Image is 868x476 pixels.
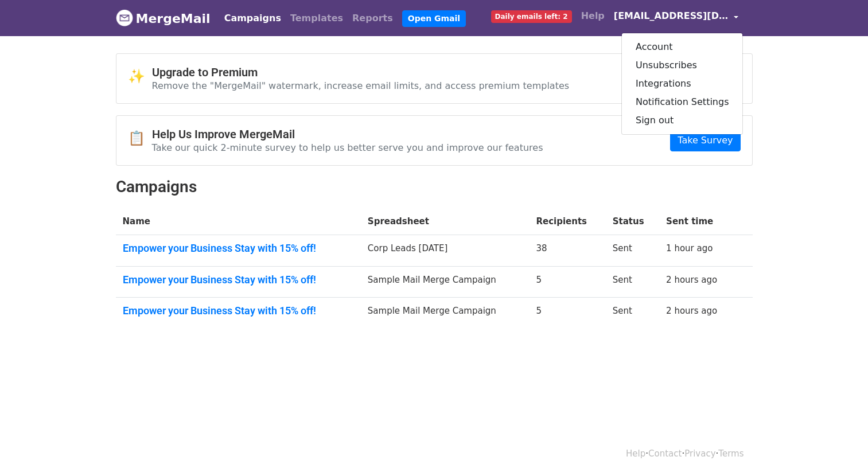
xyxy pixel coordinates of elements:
td: 38 [529,235,605,267]
iframe: Chat Widget [811,421,868,476]
a: Campaigns [220,7,286,30]
td: Sample Mail Merge Campaign [361,298,530,329]
a: Unsubscribes [622,56,743,75]
a: Integrations [622,75,743,93]
a: MergeMail [116,6,211,30]
a: Empower your Business Stay with 15% off! [123,274,354,286]
span: [EMAIL_ADDRESS][DOMAIN_NAME] [614,9,729,23]
th: Status [606,208,659,235]
th: Sent time [659,208,736,235]
a: Terms [718,448,744,459]
a: Notification Settings [622,93,743,111]
div: [EMAIL_ADDRESS][DOMAIN_NAME] [621,33,744,135]
td: Sent [606,235,659,267]
a: Templates [286,7,348,30]
th: Recipients [529,208,605,235]
a: Empower your Business Stay with 15% off! [123,305,354,317]
a: [EMAIL_ADDRESS][DOMAIN_NAME] [609,5,744,32]
th: Name [116,208,361,235]
a: Account [622,38,743,56]
a: 2 hours ago [666,275,717,285]
a: Help [626,448,645,459]
a: Daily emails left: 2 [486,5,577,28]
h4: Help Us Improve MergeMail [152,127,543,141]
a: Privacy [684,448,715,459]
h4: Upgrade to Premium [152,65,570,79]
td: Sample Mail Merge Campaign [361,266,530,298]
h2: Campaigns [116,177,753,197]
td: 5 [529,266,605,298]
a: Help [577,5,609,28]
p: Remove the "MergeMail" watermark, increase email limits, and access premium templates [152,80,570,92]
td: 5 [529,298,605,329]
a: Empower your Business Stay with 15% off! [123,242,354,255]
img: MergeMail logo [116,9,133,26]
a: 1 hour ago [666,243,713,253]
a: Contact [648,448,682,459]
td: Sent [606,266,659,298]
a: Take Survey [670,130,740,151]
th: Spreadsheet [361,208,530,235]
span: ✨ [128,68,152,85]
span: 📋 [128,130,152,147]
td: Corp Leads [DATE] [361,235,530,267]
p: Take our quick 2-minute survey to help us better serve you and improve our features [152,142,543,154]
span: Daily emails left: 2 [491,10,572,23]
a: Open Gmail [402,10,466,27]
a: Reports [348,7,398,30]
a: Sign out [622,111,743,130]
a: 2 hours ago [666,306,717,316]
td: Sent [606,298,659,329]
